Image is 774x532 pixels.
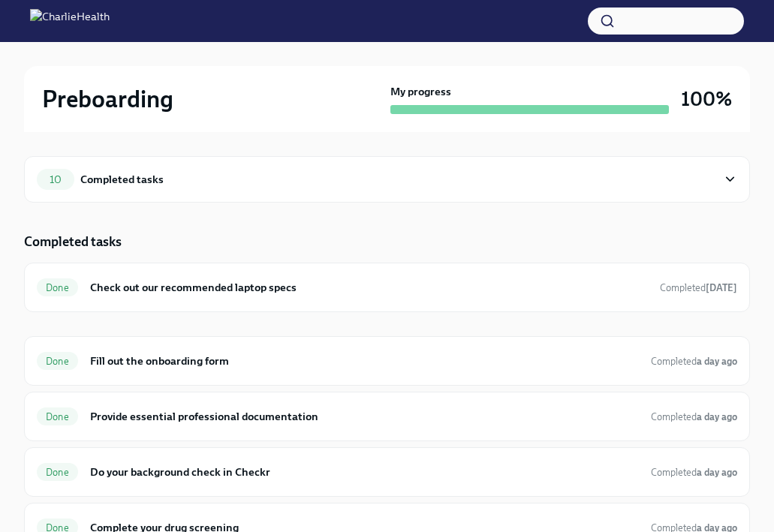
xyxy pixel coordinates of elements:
[37,411,78,422] span: Done
[651,354,737,368] span: October 7th, 2025 15:14
[37,356,78,367] span: Done
[90,408,639,425] h6: Provide essential professional documentation
[37,404,737,428] a: DoneProvide essential professional documentationCompleteda day ago
[80,171,164,188] div: Completed tasks
[24,233,122,251] h5: Completed tasks
[90,353,639,369] h6: Fill out the onboarding form
[41,174,71,185] span: 10
[660,281,737,295] span: October 5th, 2025 19:05
[681,86,732,113] h3: 100%
[651,465,737,479] span: October 7th, 2025 14:31
[90,464,639,480] h6: Do your background check in Checkr
[660,282,737,293] span: Completed
[697,356,737,367] strong: a day ago
[390,84,451,99] strong: My progress
[90,279,648,296] h6: Check out our recommended laptop specs
[697,411,737,422] strong: a day ago
[651,411,737,422] span: Completed
[706,282,737,293] strong: [DATE]
[37,282,78,293] span: Done
[30,9,110,33] img: CharlieHealth
[651,467,737,478] span: Completed
[697,467,737,478] strong: a day ago
[651,356,737,367] span: Completed
[37,467,78,478] span: Done
[37,349,737,373] a: DoneFill out the onboarding formCompleteda day ago
[42,84,173,114] h2: Preboarding
[37,275,737,299] a: DoneCheck out our recommended laptop specsCompleted[DATE]
[651,410,737,424] span: October 7th, 2025 15:29
[37,460,737,484] a: DoneDo your background check in CheckrCompleteda day ago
